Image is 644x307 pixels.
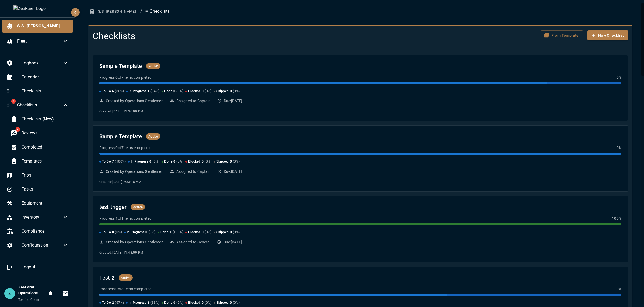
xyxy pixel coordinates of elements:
[188,89,201,94] span: Blocked
[2,261,73,274] div: Logout
[99,216,152,221] p: Progress: 1 of 1 items completed
[112,159,114,164] span: 7
[173,300,175,306] span: 0
[2,225,73,238] div: Compliance
[102,159,111,164] span: To Do
[612,216,621,221] p: 100 %
[6,141,73,154] div: Completed
[88,6,138,16] button: S.S. [PERSON_NAME]
[106,239,163,245] p: Created by: Operations Gentlemen
[148,89,149,94] span: 1
[112,300,114,306] span: 2
[22,186,69,192] span: Tasks
[173,89,175,94] span: 0
[119,275,133,281] span: Active
[2,197,73,210] div: Equipment
[223,239,242,245] p: Due: [DATE]
[149,230,156,235] span: ( 0 %)
[2,85,73,98] div: Checklists
[106,98,163,104] p: Created by: Operations Gentlemen
[205,159,212,164] span: ( 0 %)
[150,300,159,306] span: ( 33 %)
[188,300,201,306] span: Blocked
[102,89,111,94] span: To Do
[17,38,62,44] span: Fleet
[112,230,114,235] span: 0
[233,89,240,94] span: ( 0 %)
[202,300,204,306] span: 0
[99,273,114,282] h2: Test 2
[127,230,144,235] span: In Progress
[22,158,69,164] span: Templates
[15,127,20,132] span: 2
[2,183,73,196] div: Tasks
[13,5,62,12] img: ZeaFarer Logo
[216,230,229,235] span: Skipped
[4,288,15,299] div: Z
[22,130,69,136] span: Reviews
[176,239,211,245] p: Assigned to: General
[148,300,149,306] span: 1
[102,230,111,235] span: To Do
[99,132,142,141] h2: Sample Template
[140,8,142,15] li: /
[17,23,69,29] span: S.S. [PERSON_NAME]
[541,30,583,40] button: From Template
[129,89,146,94] span: In Progress
[216,159,229,164] span: Skipped
[45,288,56,299] button: Notifications
[205,300,212,306] span: ( 0 %)
[617,75,621,80] p: 0 %
[17,102,62,108] span: Checklists
[205,89,212,94] span: ( 0 %)
[22,200,69,206] span: Equipment
[2,99,73,112] div: 2Checklists
[22,228,69,234] span: Compliance
[129,300,146,306] span: In Progress
[202,159,204,164] span: 0
[164,300,172,306] span: Done
[230,89,232,94] span: 0
[115,230,122,235] span: ( 0 %)
[233,159,240,164] span: ( 0 %)
[2,20,73,33] div: S.S. [PERSON_NAME]
[188,159,201,164] span: Blocked
[93,30,448,42] h4: Checklists
[2,57,73,70] div: Logbook
[99,203,127,211] h2: test trigger
[224,169,243,174] p: Due: [DATE]
[2,211,73,224] div: Inventory
[230,159,232,164] span: 0
[2,71,73,84] div: Calendar
[99,145,152,150] p: Progress: 0 of 7 items completed
[169,230,171,235] span: 1
[233,300,240,306] span: ( 0 %)
[22,116,69,122] span: Checklists (New)
[205,230,212,235] span: ( 0 %)
[99,75,152,80] p: Progress: 0 of 7 items completed
[160,230,169,235] span: Done
[176,169,211,174] p: Assigned to: Captain
[18,284,45,296] h6: ZeaFarer Operations
[22,88,69,94] span: Checklists
[150,89,159,94] span: ( 14 %)
[99,109,143,113] span: Created: [DATE] 11:36:00 PM
[115,89,124,94] span: ( 86 %)
[216,89,229,94] span: Skipped
[176,300,183,306] span: ( 0 %)
[99,180,141,184] span: Created: [DATE] 2:33:15 AM
[176,98,211,104] p: Assigned to: Captain
[617,286,621,292] p: 0 %
[146,63,160,69] span: Active
[99,286,152,292] p: Progress: 0 of 3 items completed
[188,230,201,235] span: Blocked
[22,214,62,220] span: Inventory
[22,74,69,80] span: Calendar
[164,159,172,164] span: Done
[22,172,69,178] span: Trips
[173,159,175,164] span: 0
[22,264,69,270] span: Logout
[60,288,71,299] button: Invitations
[587,30,628,40] button: New Checklist
[112,89,114,94] span: 6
